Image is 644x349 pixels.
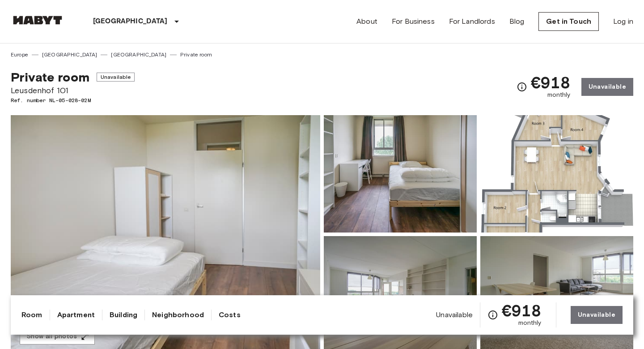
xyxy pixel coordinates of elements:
[180,51,212,59] a: Private room
[392,16,435,27] a: For Business
[517,82,527,92] svg: Check cost overview for full price breakdown. Please note that discounts apply to new joiners onl...
[449,16,495,27] a: For Landlords
[502,302,542,319] span: €918
[111,51,166,59] a: [GEOGRAPHIC_DATA]
[21,310,42,320] a: Room
[547,90,571,99] span: monthly
[42,51,97,59] a: [GEOGRAPHIC_DATA]
[97,73,135,82] span: Unavailable
[219,310,241,320] a: Costs
[487,310,498,320] svg: Check cost overview for full price breakdown. Please note that discounts apply to new joiners onl...
[152,310,204,320] a: Neighborhood
[11,69,89,85] span: Private room
[20,328,95,345] button: Show all photos
[518,319,542,327] span: monthly
[509,16,525,27] a: Blog
[531,74,571,90] span: €918
[356,16,377,27] a: About
[11,96,135,104] span: Ref. number NL-05-028-02M
[11,85,135,96] span: Leusdenhof 101
[538,12,599,31] a: Get in Touch
[324,115,477,233] img: Picture of unit NL-05-028-02M
[11,51,28,59] a: Europe
[93,16,168,27] p: [GEOGRAPHIC_DATA]
[110,310,137,320] a: Building
[613,16,633,27] a: Log in
[57,310,95,320] a: Apartment
[480,115,633,233] img: Picture of unit NL-05-028-02M
[11,16,64,25] img: Habyt
[436,310,473,320] span: Unavailable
